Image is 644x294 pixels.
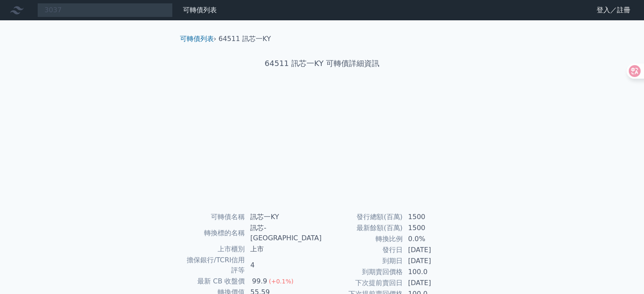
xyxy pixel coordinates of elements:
li: 64511 訊芯一KY [218,34,271,44]
td: 下次提前賣回日 [322,278,403,289]
td: 上市 [245,244,322,255]
td: 轉換比例 [322,234,403,245]
td: 到期日 [322,256,403,267]
td: 轉換標的名稱 [183,223,246,244]
iframe: Chat Widget [602,253,644,294]
td: 4 [245,255,322,276]
div: 99.9 [250,276,269,286]
td: 訊芯-[GEOGRAPHIC_DATA] [245,223,322,244]
td: [DATE] [403,278,461,289]
td: 1500 [403,223,461,234]
li: › [180,34,216,44]
td: 0.0% [403,234,461,245]
td: 擔保銀行/TCRI信用評等 [183,255,246,276]
td: 可轉債名稱 [183,212,246,223]
td: 到期賣回價格 [322,267,403,278]
td: [DATE] [403,256,461,267]
td: [DATE] [403,245,461,256]
a: 可轉債列表 [180,35,214,43]
td: 最新 CB 收盤價 [183,276,246,287]
a: 登入／註冊 [590,3,637,17]
td: 上市櫃別 [183,244,246,255]
span: (+0.1%) [269,278,293,285]
td: 發行日 [322,245,403,256]
td: 1500 [403,212,461,223]
a: 可轉債列表 [183,6,217,14]
td: 最新餘額(百萬) [322,223,403,234]
td: 發行總額(百萬) [322,212,403,223]
input: 搜尋可轉債 代號／名稱 [37,3,173,17]
h1: 64511 訊芯一KY 可轉債詳細資訊 [173,58,471,69]
td: 100.0 [403,267,461,278]
td: 訊芯一KY [245,212,322,223]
